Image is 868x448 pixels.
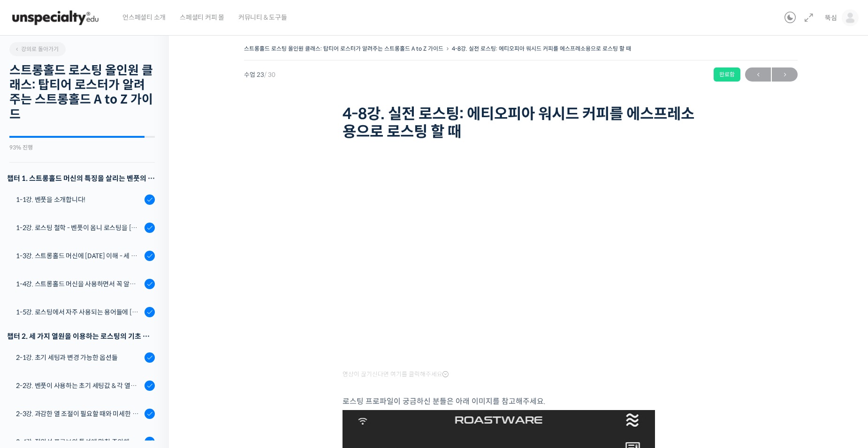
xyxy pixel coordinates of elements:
div: 2-4강. 적외선 프로브의 특성에 맞춰 주의해야 할 점들 [16,437,142,447]
div: 1-1강. 벤풋을 소개합니다! [16,194,142,205]
div: 1-2강. 로스팅 철학 - 벤풋이 옴니 로스팅을 [DATE] 않는 이유 [16,223,142,233]
a: ←이전 [745,67,771,82]
a: 다음→ [772,67,798,82]
span: ← [745,68,771,81]
span: → [772,68,798,81]
div: 2-3강. 과감한 열 조절이 필요할 때와 미세한 열 조절이 필요할 때 [16,409,142,419]
div: 2-2강. 벤풋이 사용하는 초기 세팅값 & 각 열원이 하는 역할 [16,381,142,391]
div: 93% 진행 [9,145,155,150]
span: / 30 [264,71,275,79]
div: 완료함 [714,67,740,82]
span: 강의로 돌아가기 [14,45,59,52]
div: 2-1강. 초기 세팅과 변경 가능한 옵션들 [16,352,142,363]
div: 1-3강. 스트롱홀드 머신에 [DATE] 이해 - 세 가지 열원이 만들어내는 변화 [16,251,142,261]
a: 스트롱홀드 로스팅 올인원 클래스: 탑티어 로스터가 알려주는 스트롱홀드 A to Z 가이드 [244,45,443,52]
span: 뚝심 [825,14,837,22]
h1: 4-8강. 실전 로스팅: 에티오피아 워시드 커피를 에스프레소용으로 로스팅 할 때 [343,105,699,141]
div: 챕터 2. 세 가지 열원을 이용하는 로스팅의 기초 설계 [7,330,155,343]
span: 수업 23 [244,72,275,78]
div: 1-4강. 스트롱홀드 머신을 사용하면서 꼭 알고 있어야 할 유의사항 [16,279,142,289]
span: 영상이 끊기신다면 여기를 클릭해주세요 [343,371,449,378]
p: 로스팅 프로파일이 궁금하신 분들은 아래 이미지를 참고해주세요. [343,395,699,408]
h3: 챕터 1. 스트롱홀드 머신의 특징을 살리는 벤풋의 로스팅 방식 [7,172,155,185]
a: 강의로 돌아가기 [9,42,66,56]
div: 1-5강. 로스팅에서 자주 사용되는 용어들에 [DATE] 이해 [16,307,142,317]
a: 4-8강. 실전 로스팅: 에티오피아 워시드 커피를 에스프레소용으로 로스팅 할 때 [452,45,631,52]
h2: 스트롱홀드 로스팅 올인원 클래스: 탑티어 로스터가 알려주는 스트롱홀드 A to Z 가이드 [9,63,155,122]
